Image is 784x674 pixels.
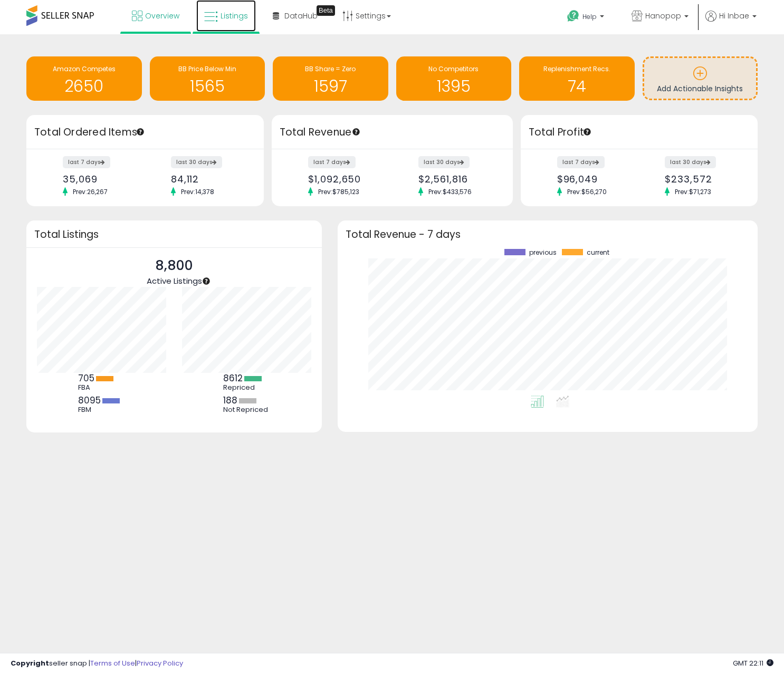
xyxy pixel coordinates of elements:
label: last 30 days [171,156,222,168]
div: $96,049 [557,174,632,185]
h3: Total Revenue [280,125,505,140]
span: Hanopop [645,11,681,21]
span: Listings [221,11,248,21]
div: $2,561,816 [418,174,494,185]
span: Active Listings [147,275,202,286]
div: Repriced [223,383,271,392]
div: $1,092,650 [308,174,384,185]
b: 8095 [78,394,101,407]
b: 705 [78,372,94,384]
a: Amazon Competes 2650 [26,56,142,101]
label: last 30 days [418,156,470,168]
div: 84,112 [171,174,245,185]
a: No Competitors 1395 [396,56,512,101]
div: Tooltip anchor [317,5,335,16]
h3: Total Listings [34,230,314,238]
a: Replenishment Recs. 74 [519,56,635,101]
span: BB Price Below Min [178,64,236,73]
a: BB Share = Zero 1597 [273,56,388,101]
h1: 1395 [401,78,506,95]
div: FBM [78,406,126,414]
div: Not Repriced [223,406,271,414]
div: $233,572 [665,174,739,185]
span: Prev: $433,576 [423,187,477,196]
span: previous [529,249,557,256]
span: Amazon Competes [53,64,116,73]
div: Tooltip anchor [136,127,145,137]
h1: 74 [524,78,629,95]
h3: Total Ordered Items [34,125,256,140]
span: Hi Inbae [719,11,749,21]
div: Tooltip anchor [351,127,361,137]
a: Help [559,2,615,34]
b: 8612 [223,372,243,384]
span: Prev: 26,267 [68,187,113,196]
label: last 7 days [308,156,356,168]
i: Get Help [567,9,580,23]
h3: Total Revenue - 7 days [346,230,750,238]
label: last 7 days [63,156,110,168]
div: FBA [78,383,126,392]
span: No Competitors [428,64,479,73]
h1: 1565 [155,78,260,95]
span: Prev: $71,273 [670,187,716,196]
span: BB Share = Zero [305,64,356,73]
p: 8,800 [147,256,202,276]
span: DataHub [284,11,318,21]
span: Add Actionable Insights [657,83,743,94]
a: Hi Inbae [705,11,757,34]
h3: Total Profit [529,125,750,140]
label: last 7 days [557,156,605,168]
h1: 2650 [32,78,137,95]
span: Help [582,12,597,21]
b: 188 [223,394,237,407]
label: last 30 days [665,156,716,168]
div: Tooltip anchor [582,127,592,137]
a: BB Price Below Min 1565 [150,56,265,101]
span: Overview [145,11,179,21]
div: 35,069 [63,174,137,185]
a: Add Actionable Insights [644,58,757,99]
h1: 1597 [278,78,383,95]
span: Prev: $785,123 [313,187,365,196]
span: Replenishment Recs. [543,64,610,73]
div: Tooltip anchor [202,276,211,286]
span: Prev: 14,378 [176,187,219,196]
span: current [587,249,609,256]
span: Prev: $56,270 [562,187,612,196]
